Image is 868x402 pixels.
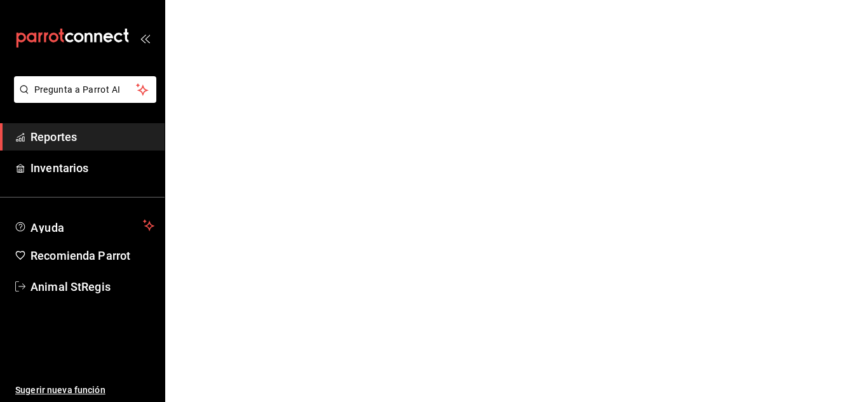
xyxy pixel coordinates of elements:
button: Pregunta a Parrot AI [14,76,156,103]
span: Inventarios [31,159,154,177]
span: Reportes [31,128,154,145]
span: Ayuda [31,218,138,233]
span: Pregunta a Parrot AI [34,83,137,97]
a: Pregunta a Parrot AI [9,92,156,105]
span: Sugerir nueva función [15,384,154,397]
button: open_drawer_menu [140,33,150,43]
span: Animal StRegis [31,278,154,295]
span: Recomienda Parrot [31,247,154,264]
